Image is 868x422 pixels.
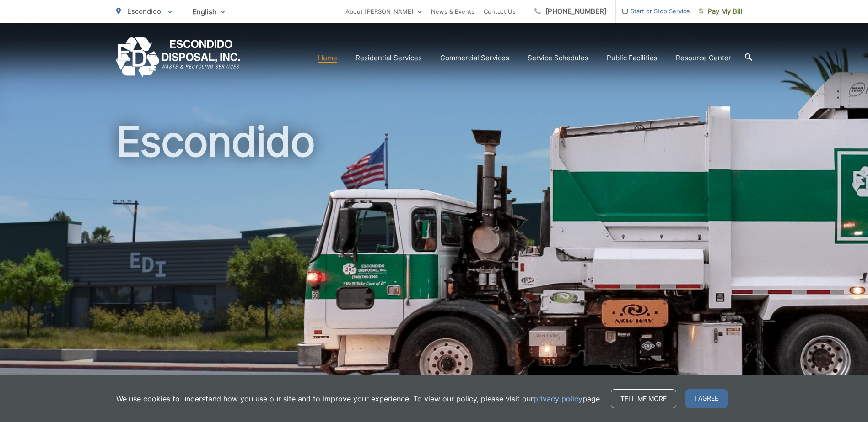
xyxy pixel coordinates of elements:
[431,6,474,17] a: News & Events
[611,389,676,408] a: Tell me more
[685,389,728,408] span: I agree
[676,53,731,63] a: Resource Center
[318,53,337,63] a: Home
[607,53,658,63] a: Public Facilities
[440,53,509,63] a: Commercial Services
[116,119,752,408] h1: Escondido
[345,6,422,17] a: About [PERSON_NAME]
[699,6,743,17] span: Pay My Bill
[356,53,422,63] a: Residential Services
[484,6,516,17] a: Contact Us
[127,7,161,16] span: Escondido
[528,53,588,63] a: Service Schedules
[534,393,582,404] a: privacy policy
[186,4,232,20] span: English
[116,393,602,404] p: We use cookies to understand how you use our site and to improve your experience. To view our pol...
[116,37,240,78] a: EDCD logo. Return to the homepage.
